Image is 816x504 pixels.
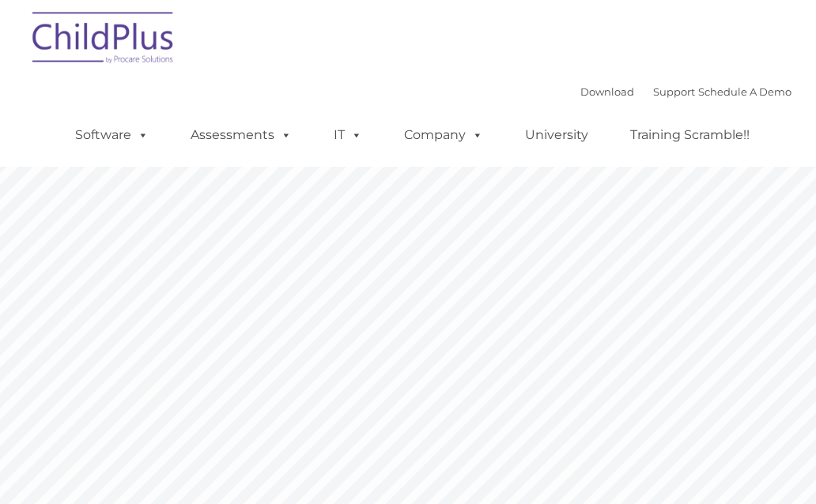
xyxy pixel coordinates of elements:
a: Schedule A Demo [698,85,791,98]
a: Software [59,119,164,151]
a: Company [388,119,499,151]
a: Download [580,85,634,98]
a: IT [318,119,378,151]
a: Assessments [175,119,308,151]
font: | [580,85,791,98]
a: Support [653,85,695,98]
a: Training Scramble!! [614,119,765,151]
img: ChildPlus by Procare Solutions [25,1,183,80]
a: University [509,119,604,151]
